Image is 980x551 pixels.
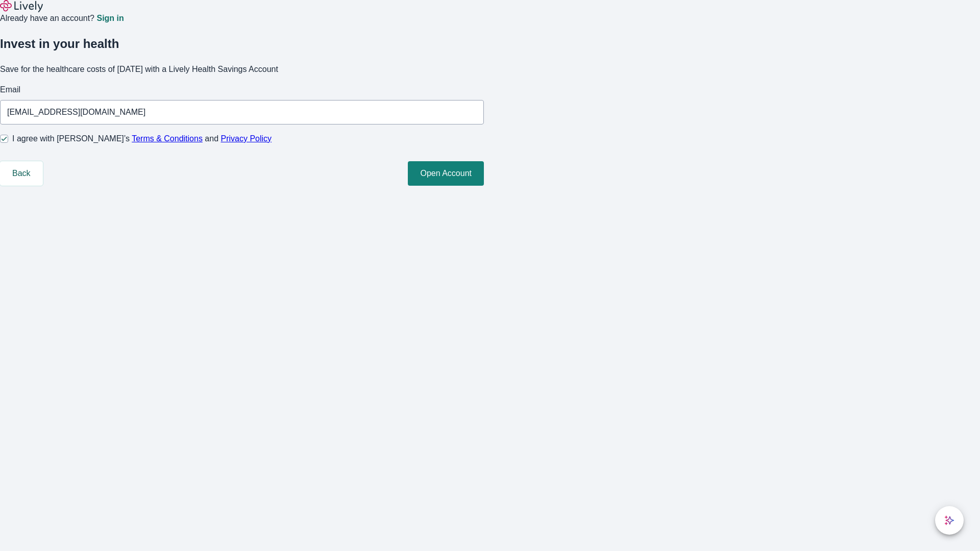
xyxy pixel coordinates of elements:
a: Sign in [96,14,124,22]
a: Terms & Conditions [132,134,203,143]
span: I agree with [PERSON_NAME]’s and [12,133,272,145]
svg: Lively AI Assistant [944,515,954,525]
button: chat [935,506,964,535]
button: Open Account [408,161,484,186]
a: Privacy Policy [221,134,272,143]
